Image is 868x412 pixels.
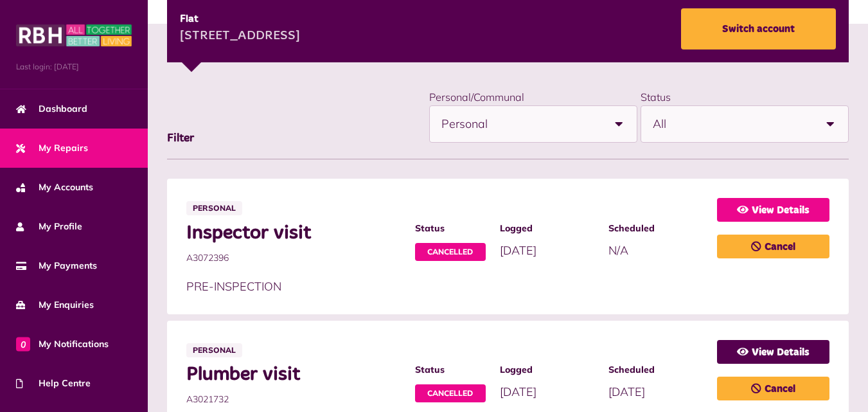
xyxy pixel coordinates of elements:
div: [STREET_ADDRESS] [180,27,300,46]
span: A3072396 [186,251,402,265]
span: Plumber visit [186,363,402,386]
span: Filter [167,132,194,144]
span: A3021732 [186,393,402,406]
a: View Details [717,198,829,222]
span: All [653,106,812,142]
span: My Enquiries [16,298,94,312]
label: Personal/Communal [429,91,524,103]
a: View Details [717,340,829,364]
span: Cancelled [415,384,486,402]
span: Status [415,363,487,377]
span: Scheduled [608,222,704,235]
a: Cancel [717,235,829,258]
span: Last login: [DATE] [16,61,132,73]
a: Cancel [717,377,829,400]
span: Logged [500,363,596,377]
div: Flat [180,12,300,27]
span: [DATE] [500,384,536,399]
span: [DATE] [608,384,645,399]
span: Help Centre [16,377,91,390]
span: My Payments [16,259,97,273]
a: Switch account [681,8,836,49]
span: [DATE] [500,243,536,258]
p: PRE-INSPECTION [186,278,704,295]
img: MyRBH [16,22,132,48]
span: My Notifications [16,337,109,351]
span: My Accounts [16,181,93,194]
span: My Repairs [16,141,88,155]
span: Personal [441,106,601,142]
span: My Profile [16,220,82,233]
span: 0 [16,337,30,351]
span: N/A [608,243,628,258]
label: Status [641,91,671,103]
span: Dashboard [16,102,87,116]
span: Personal [186,343,242,357]
span: Status [415,222,487,235]
span: Scheduled [608,363,704,377]
span: Logged [500,222,596,235]
span: Inspector visit [186,222,402,245]
span: Cancelled [415,243,486,261]
span: Personal [186,201,242,215]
